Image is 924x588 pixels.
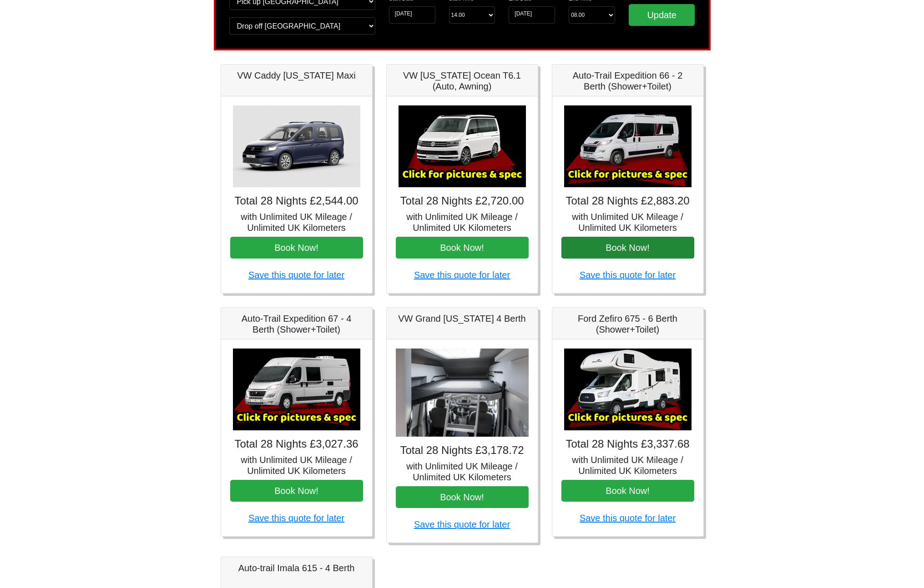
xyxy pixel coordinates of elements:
[230,313,363,335] h5: Auto-Trail Expedition 67 - 4 Berth (Shower+Toilet)
[396,486,529,508] button: Book Now!
[396,211,529,233] h5: with Unlimited UK Mileage / Unlimited UK Kilometers
[248,513,344,523] a: Save this quote for later
[564,105,692,187] img: Auto-Trail Expedition 66 - 2 Berth (Shower+Toilet)
[396,349,529,437] img: VW Grand California 4 Berth
[561,454,694,476] h5: with Unlimited UK Mileage / Unlimited UK Kilometers
[561,70,694,92] h5: Auto-Trail Expedition 66 - 2 Berth (Shower+Toilet)
[561,480,694,502] button: Book Now!
[230,563,363,573] h5: Auto-trail Imala 615 - 4 Berth
[564,349,692,430] img: Ford Zefiro 675 - 6 Berth (Shower+Toilet)
[396,313,529,324] h5: VW Grand [US_STATE] 4 Berth
[414,519,510,529] a: Save this quote for later
[396,70,529,92] h5: VW [US_STATE] Ocean T6.1 (Auto, Awning)
[396,237,529,259] button: Book Now!
[561,438,694,451] h4: Total 28 Nights £3,337.68
[396,194,529,208] h4: Total 28 Nights £2,720.00
[414,270,510,280] a: Save this quote for later
[580,270,676,280] a: Save this quote for later
[230,194,363,208] h4: Total 28 Nights £2,544.00
[233,105,360,187] img: VW Caddy California Maxi
[230,454,363,476] h5: with Unlimited UK Mileage / Unlimited UK Kilometers
[248,270,344,280] a: Save this quote for later
[230,70,363,81] h5: VW Caddy [US_STATE] Maxi
[230,211,363,233] h5: with Unlimited UK Mileage / Unlimited UK Kilometers
[389,6,435,24] input: Start Date
[396,444,529,457] h4: Total 28 Nights £3,178.72
[509,6,555,24] input: Return Date
[580,513,676,523] a: Save this quote for later
[561,194,694,208] h4: Total 28 Nights £2,883.20
[561,211,694,233] h5: with Unlimited UK Mileage / Unlimited UK Kilometers
[561,313,694,335] h5: Ford Zefiro 675 - 6 Berth (Shower+Toilet)
[230,480,363,502] button: Book Now!
[396,461,529,483] h5: with Unlimited UK Mileage / Unlimited UK Kilometers
[399,105,526,187] img: VW California Ocean T6.1 (Auto, Awning)
[233,349,360,430] img: Auto-Trail Expedition 67 - 4 Berth (Shower+Toilet)
[629,4,695,26] input: Update
[561,237,694,259] button: Book Now!
[230,237,363,259] button: Book Now!
[230,438,363,451] h4: Total 28 Nights £3,027.36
